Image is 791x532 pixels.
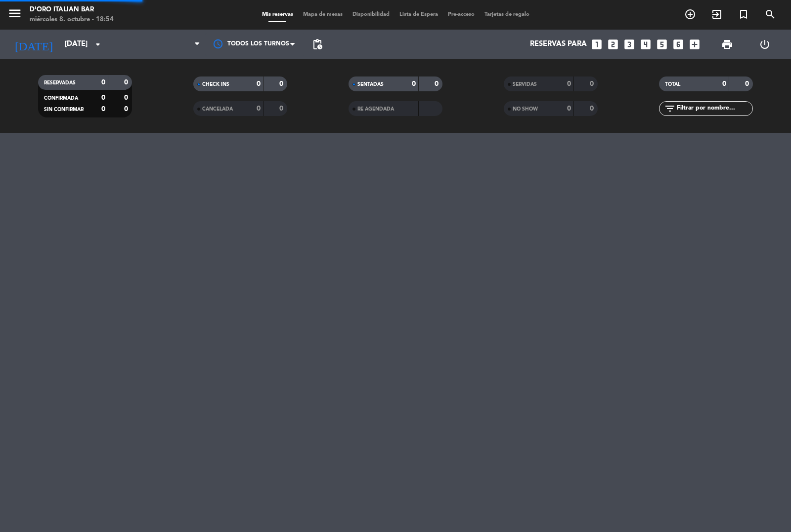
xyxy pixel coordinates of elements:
[395,12,443,17] span: Lista de Espera
[656,38,668,51] i: looks_5
[513,107,538,112] span: NO SHOW
[721,38,733,50] span: print
[44,80,76,85] span: RESERVADAS
[202,107,233,112] span: CANCELADA
[30,5,114,15] div: D'oro Italian Bar
[639,38,652,51] i: looks_4
[124,79,130,86] strong: 0
[92,38,104,50] i: arrow_drop_down
[676,103,752,114] input: Filtrar por nombre...
[101,79,105,86] strong: 0
[30,15,114,25] div: miércoles 8. octubre - 18:54
[672,38,685,51] i: looks_6
[567,105,571,112] strong: 0
[590,80,596,87] strong: 0
[623,38,636,51] i: looks_3
[101,94,105,101] strong: 0
[567,80,571,87] strong: 0
[124,94,130,101] strong: 0
[513,82,537,87] span: SERVIDAS
[357,82,384,87] span: SENTADAS
[711,8,723,20] i: exit_to_app
[480,12,534,17] span: Tarjetas de regalo
[257,80,261,87] strong: 0
[348,12,395,17] span: Disponibilidad
[357,107,394,112] span: RE AGENDADA
[746,30,784,59] div: LOG OUT
[722,80,726,87] strong: 0
[435,80,440,87] strong: 0
[279,80,285,87] strong: 0
[688,38,701,51] i: add_box
[44,107,84,112] span: SIN CONFIRMAR
[298,12,348,17] span: Mapa de mesas
[44,96,78,101] span: CONFIRMADA
[311,38,323,50] span: pending_actions
[7,34,60,55] i: [DATE]
[257,12,298,17] span: Mis reservas
[684,8,696,20] i: add_circle_outline
[764,8,776,20] i: search
[7,6,22,24] button: menu
[759,38,771,50] i: power_settings_new
[738,8,749,20] i: turned_in_not
[664,103,676,114] i: filter_list
[7,6,22,21] i: menu
[530,40,587,49] span: Reservas para
[124,106,130,113] strong: 0
[590,38,603,51] i: looks_one
[745,80,751,87] strong: 0
[257,105,261,112] strong: 0
[590,105,596,112] strong: 0
[101,106,105,113] strong: 0
[607,38,619,51] i: looks_two
[202,82,229,87] span: CHECK INS
[412,80,416,87] strong: 0
[443,12,480,17] span: Pre-acceso
[665,82,680,87] span: TOTAL
[279,105,285,112] strong: 0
